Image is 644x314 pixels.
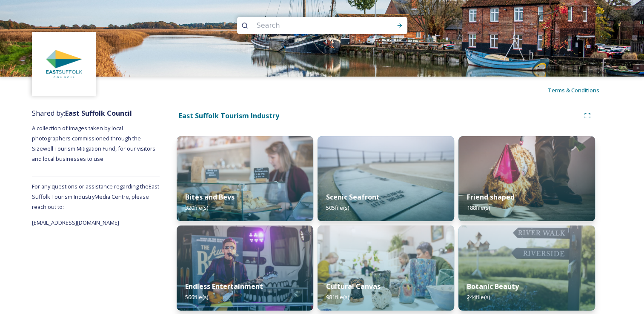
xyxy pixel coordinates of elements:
img: af8e106b-86cc-4908-b70e-7260d126d77f.jpg [318,226,454,311]
span: Shared by: [32,108,132,118]
span: 188 file(s) [467,204,490,211]
img: 27ec5049-6836-4a61-924f-da3d7f9bb04d.jpg [458,226,595,311]
img: 12846849-7869-412f-8e03-be1d49a9a142.jpg [458,136,595,221]
span: 566 file(s) [185,293,208,301]
span: 244 file(s) [467,293,490,301]
strong: East Suffolk Tourism Industry [179,111,279,120]
span: Terms & Conditions [548,86,599,94]
strong: Cultural Canvas [326,282,381,291]
strong: Scenic Seafront [326,192,380,202]
img: 187ad332-59d7-4936-919b-e09a8ec764f7.jpg [177,136,313,221]
strong: Bites and Bevs [185,192,235,202]
span: 505 file(s) [326,204,349,211]
img: 96ddc713-6f77-4883-9b7d-4241002ee1fe.jpg [177,226,313,311]
span: 981 file(s) [326,293,349,301]
input: Search [252,16,369,35]
strong: Botanic Beauty [467,282,519,291]
strong: Endless Entertainment [185,282,263,291]
span: A collection of images taken by local photographers commissioned through the Sizewell Tourism Mit... [32,124,157,163]
span: [EMAIL_ADDRESS][DOMAIN_NAME] [32,219,119,226]
img: 7b3cc291-268c-4e24-ab07-34cc75eeaa57.jpg [318,136,454,221]
strong: Friend shaped [467,192,515,202]
strong: East Suffolk Council [65,108,132,118]
span: 320 file(s) [185,204,208,211]
span: For any questions or assistance regarding the East Suffolk Tourism Industry Media Centre, please ... [32,183,159,211]
a: Terms & Conditions [548,85,612,95]
img: ddd00b8e-fed8-4ace-b05d-a63b8df0f5dd.jpg [33,33,95,95]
